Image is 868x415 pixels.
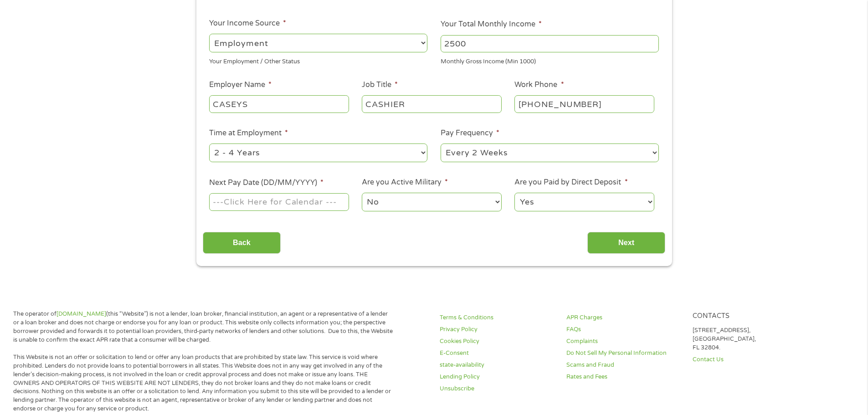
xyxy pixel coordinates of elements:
label: Are you Paid by Direct Deposit [514,178,627,187]
label: Work Phone [514,80,564,90]
input: Back [203,232,281,254]
label: Your Total Monthly Income [441,20,542,29]
a: FAQs [566,325,682,334]
a: Rates and Fees [566,373,682,381]
label: Employer Name [209,80,272,90]
a: Terms & Conditions [440,313,555,322]
label: Next Pay Date (DD/MM/YYYY) [209,178,324,188]
a: state-availability [440,361,555,369]
a: Contact Us [693,355,808,364]
a: E-Consent [440,349,555,358]
a: Lending Policy [440,373,555,381]
a: Unsubscribe [440,384,555,393]
p: This Website is not an offer or solicitation to lend or offer any loan products that are prohibit... [13,353,393,413]
input: Next [587,232,665,254]
a: APR Charges [566,313,682,322]
input: ---Click Here for Calendar --- [209,193,349,210]
p: The operator of (this “Website”) is not a lender, loan broker, financial institution, an agent or... [13,310,393,344]
input: (231) 754-4010 [514,95,654,113]
a: [DOMAIN_NAME] [56,310,106,318]
label: Time at Employment [209,128,288,138]
label: Are you Active Military [362,178,448,187]
div: Monthly Gross Income (Min 1000) [441,54,659,67]
a: Privacy Policy [440,325,555,334]
label: Pay Frequency [441,128,499,138]
a: Do Not Sell My Personal Information [566,349,682,358]
input: 1800 [441,35,659,52]
div: Your Employment / Other Status [209,54,427,67]
a: Complaints [566,337,682,346]
a: Scams and Fraud [566,361,682,369]
a: Cookies Policy [440,337,555,346]
input: Cashier [362,95,501,113]
input: Walmart [209,95,349,113]
h4: Contacts [693,312,808,321]
label: Your Income Source [209,19,286,28]
label: Job Title [362,80,398,90]
p: [STREET_ADDRESS], [GEOGRAPHIC_DATA], FL 32804. [693,326,808,352]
